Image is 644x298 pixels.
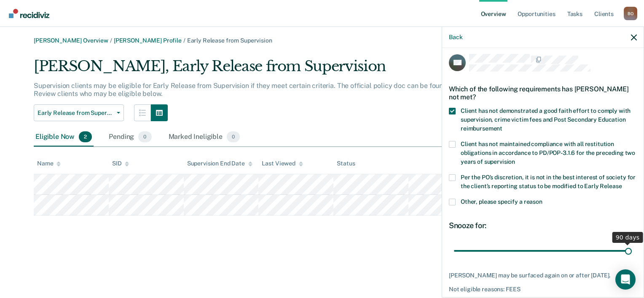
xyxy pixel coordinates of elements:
button: Profile dropdown button [624,7,637,20]
div: Name [37,160,61,167]
img: Recidiviz [9,9,49,18]
div: SID [112,160,129,167]
div: Status [337,160,355,167]
span: Early Release from Supervision [187,37,272,44]
a: [PERSON_NAME] Profile [114,37,182,44]
div: 90 days [612,232,643,243]
span: Per the PO’s discretion, it is not in the best interest of society for the client’s reporting sta... [461,174,636,189]
div: Not eligible reasons: FEES [449,286,637,293]
div: Open Intercom Messenger [615,269,636,290]
span: / [108,37,114,44]
div: Eligible Now [34,128,94,146]
div: Supervision End Date [187,160,252,167]
span: / [182,37,187,44]
span: 0 [227,131,240,142]
div: Marked Ineligible [167,128,242,146]
div: Pending [107,128,153,146]
a: [PERSON_NAME] Overview [34,37,108,44]
div: Which of the following requirements has [PERSON_NAME] not met? [449,78,637,108]
span: 2 [79,131,92,142]
div: Snooze for: [449,221,637,230]
button: Back [449,34,462,41]
p: Supervision clients may be eligible for Early Release from Supervision if they meet certain crite... [34,82,513,98]
span: Other, please specify a reason [461,198,542,205]
span: 0 [138,131,151,142]
span: Client has not demonstrated a good faith effort to comply with supervision, crime victim fees and... [461,107,631,132]
div: [PERSON_NAME], Early Release from Supervision [34,58,517,82]
div: [PERSON_NAME] may be surfaced again on or after [DATE]. [449,272,637,279]
span: Client has not maintained compliance with all restitution obligations in accordance to PD/POP-3.1... [461,141,635,165]
div: B O [624,7,637,20]
span: Early Release from Supervision [38,109,113,117]
div: Last Viewed [262,160,303,167]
